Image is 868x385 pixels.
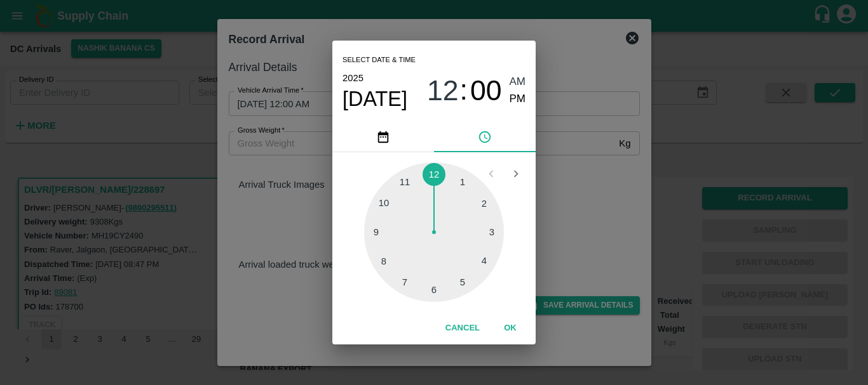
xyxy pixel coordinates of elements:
button: 00 [470,74,502,107]
button: OK [490,317,531,339]
span: : [460,74,468,107]
button: pick time [434,122,536,152]
span: Select date & time [342,51,416,70]
button: 2025 [342,70,363,86]
button: PM [510,91,526,108]
button: pick date [332,122,434,152]
button: 12 [427,74,459,107]
button: Open next view [504,162,528,186]
button: [DATE] [342,86,407,112]
button: Cancel [440,317,485,339]
button: AM [510,74,526,91]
